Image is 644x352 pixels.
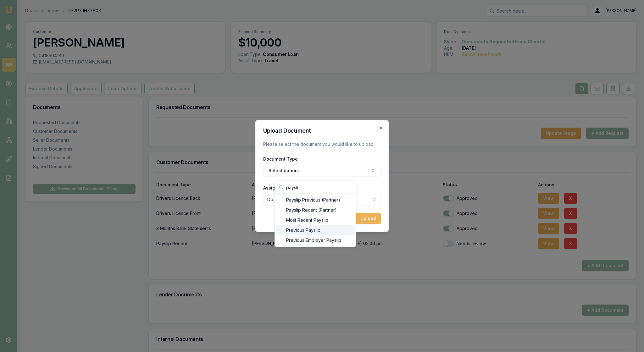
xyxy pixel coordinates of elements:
button: Upload [355,213,381,224]
label: Document Type [263,156,298,162]
div: Payslip Recent (Partner) [276,205,355,215]
button: Select option... [263,165,381,176]
p: Please select the document you would like to upload. [263,141,381,147]
input: Search... [286,181,352,194]
div: Search... [275,194,356,247]
label: Assigned Client [263,185,298,190]
div: Payslip Previous (Partner) [276,195,355,205]
div: Previous Payslip [276,225,355,235]
div: Most Recent Payslip [276,215,355,225]
h2: Upload Document [263,128,381,134]
div: Previous Employer Payslip [276,235,355,245]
